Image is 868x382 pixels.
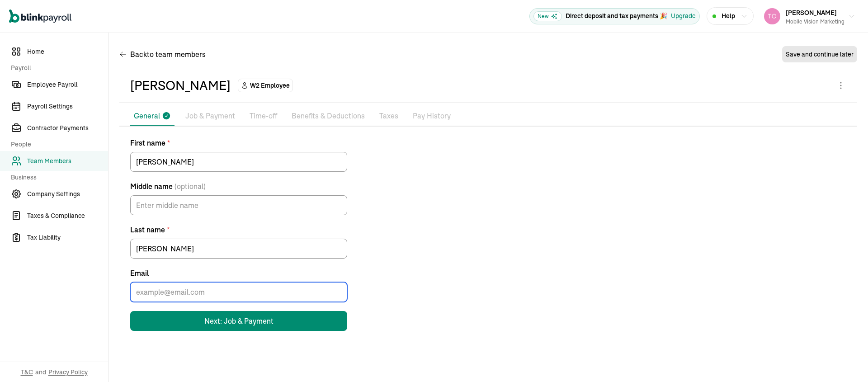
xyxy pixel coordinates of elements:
[27,211,108,221] span: Taxes & Compliance
[48,368,88,377] span: Privacy Policy
[250,81,290,90] span: W2 Employee
[11,140,103,149] span: People
[722,11,735,21] span: Help
[533,11,562,21] span: New
[413,110,451,122] p: Pay History
[27,156,108,166] span: Team Members
[11,173,103,182] span: Business
[11,63,103,73] span: Payroll
[204,316,274,326] div: Next: Job & Payment
[760,5,859,28] button: [PERSON_NAME]Mobile Vision Marketing
[250,110,277,122] p: Time-off
[147,49,206,60] span: to team members
[27,47,108,57] span: Home
[130,268,347,278] label: Email
[27,233,108,242] span: Tax Liability
[185,110,235,122] p: Job & Payment
[566,11,667,21] p: Direct deposit and tax payments 🎉
[786,18,844,26] div: Mobile Vision Marketing
[130,239,347,259] input: Last name
[21,368,33,377] span: T&C
[786,9,837,17] span: [PERSON_NAME]
[130,195,347,215] input: Middle name
[130,137,347,148] label: First name
[130,181,347,192] label: Middle name
[130,76,231,95] div: [PERSON_NAME]
[175,181,206,192] span: (optional)
[671,11,696,21] button: Upgrade
[130,282,347,302] input: Email
[27,80,108,90] span: Employee Payroll
[9,3,71,29] nav: Global
[119,43,206,65] button: Backto team members
[134,110,160,121] p: General
[130,311,347,331] button: Next: Job & Payment
[130,224,347,235] label: Last name
[130,152,347,172] input: First name
[27,102,108,111] span: Payroll Settings
[665,19,868,382] iframe: Chat Widget
[379,110,398,122] p: Taxes
[27,189,108,199] span: Company Settings
[292,110,365,122] p: Benefits & Deductions
[130,49,206,60] span: Back
[27,123,108,133] span: Contractor Payments
[707,7,754,25] button: Help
